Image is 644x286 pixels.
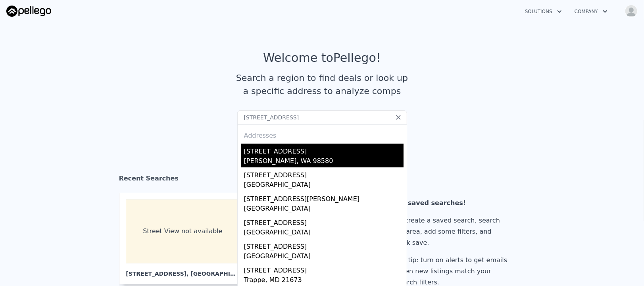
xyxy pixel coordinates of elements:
[396,215,510,248] div: To create a saved search, search an area, add some filters, and click save.
[6,6,51,17] img: Pellego
[396,198,510,209] div: No saved searches!
[126,263,239,278] div: [STREET_ADDRESS] , [GEOGRAPHIC_DATA]
[263,51,381,65] div: Welcome to Pellego !
[625,5,638,17] img: avatar
[244,167,404,180] div: [STREET_ADDRESS]
[244,239,404,251] div: [STREET_ADDRESS]
[244,191,404,204] div: [STREET_ADDRESS][PERSON_NAME]
[244,228,404,239] div: [GEOGRAPHIC_DATA]
[126,200,239,263] div: Street View not available
[244,263,404,275] div: [STREET_ADDRESS]
[244,180,404,191] div: [GEOGRAPHIC_DATA]
[244,251,404,263] div: [GEOGRAPHIC_DATA]
[244,204,404,215] div: [GEOGRAPHIC_DATA]
[519,4,568,19] button: Solutions
[244,215,404,228] div: [STREET_ADDRESS]
[568,4,614,19] button: Company
[233,71,411,98] div: Search a region to find deals or look up a specific address to analyze comps
[241,125,404,144] div: Addresses
[119,167,525,193] div: Recent Searches
[244,156,404,167] div: [PERSON_NAME], WA 98580
[244,144,404,156] div: [STREET_ADDRESS]
[119,193,252,284] a: Street View not available [STREET_ADDRESS], [GEOGRAPHIC_DATA]
[237,110,407,125] input: Search an address or region...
